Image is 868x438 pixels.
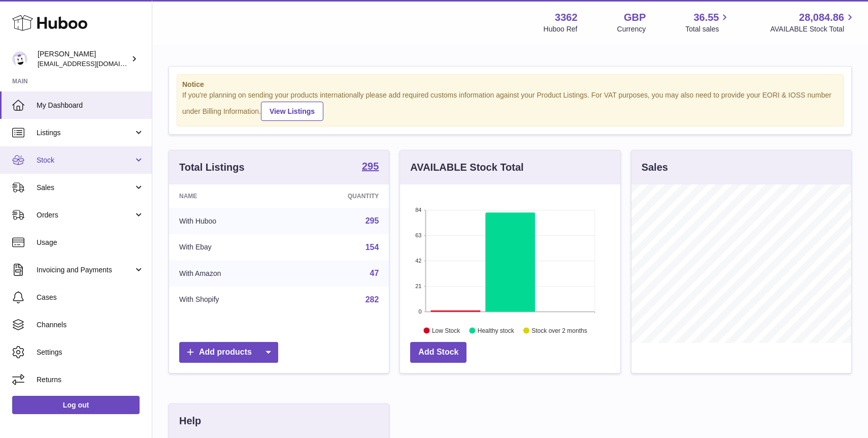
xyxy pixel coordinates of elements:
[416,232,422,238] text: 63
[410,342,466,363] a: Add Stock
[544,24,578,34] div: Huboo Ref
[37,238,144,247] span: Usage
[416,207,422,213] text: 84
[365,243,379,252] a: 154
[37,183,133,193] span: Sales
[416,258,422,264] text: 42
[693,11,719,24] span: 36.55
[432,327,460,334] text: Low Stock
[37,128,133,138] span: Listings
[365,216,379,225] a: 295
[289,184,389,208] th: Quantity
[179,161,245,174] h3: Total Listings
[770,11,856,34] a: 28,084.86 AVAILABLE Stock Total
[37,375,144,385] span: Returns
[416,283,422,289] text: 21
[182,90,838,121] div: If you're planning on sending your products internationally please add required customs informati...
[169,208,289,234] td: With Huboo
[169,287,289,313] td: With Shopify
[370,269,379,277] a: 47
[642,161,668,174] h3: Sales
[365,295,379,304] a: 282
[478,327,515,334] text: Healthy stock
[37,265,133,275] span: Invoicing and Payments
[37,210,133,220] span: Orders
[37,101,144,110] span: My Dashboard
[169,260,289,287] td: With Amazon
[182,80,838,89] strong: Notice
[37,320,144,330] span: Channels
[362,161,379,173] a: 295
[261,102,323,121] a: View Listings
[169,234,289,261] td: With Ebay
[12,396,140,414] a: Log out
[38,49,129,69] div: [PERSON_NAME]
[624,11,646,24] strong: GBP
[555,11,578,24] strong: 3362
[37,348,144,357] span: Settings
[362,161,379,171] strong: 295
[419,308,422,315] text: 0
[685,24,730,34] span: Total sales
[685,11,730,34] a: 36.55 Total sales
[410,161,523,174] h3: AVAILABLE Stock Total
[38,59,149,68] span: [EMAIL_ADDRESS][DOMAIN_NAME]
[770,24,856,34] span: AVAILABLE Stock Total
[179,414,201,428] h3: Help
[12,51,27,67] img: sales@gamesconnection.co.uk
[169,184,289,208] th: Name
[532,327,587,334] text: Stock over 2 months
[37,293,144,302] span: Cases
[179,342,278,363] a: Add products
[617,24,646,34] div: Currency
[37,155,133,165] span: Stock
[799,11,844,24] span: 28,084.86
